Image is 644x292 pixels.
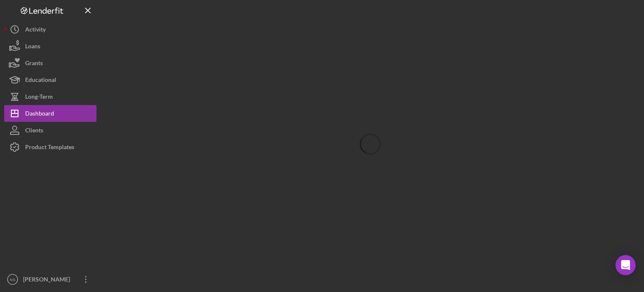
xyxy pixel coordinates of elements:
[25,38,40,57] div: Loans
[10,277,15,282] text: NS
[25,122,43,141] div: Clients
[4,21,96,38] button: Activity
[4,271,96,288] button: NS[PERSON_NAME]
[4,88,96,105] button: Long-Term
[25,139,74,158] div: Product Templates
[4,139,96,155] button: Product Templates
[25,55,43,74] div: Grants
[4,71,96,88] button: Educational
[4,122,96,139] button: Clients
[4,105,96,122] button: Dashboard
[25,88,53,107] div: Long-Term
[25,71,56,90] div: Educational
[615,255,636,275] div: Open Intercom Messenger
[4,38,96,55] button: Loans
[21,271,75,290] div: [PERSON_NAME]
[25,21,46,40] div: Activity
[4,55,96,71] button: Grants
[25,105,54,124] div: Dashboard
